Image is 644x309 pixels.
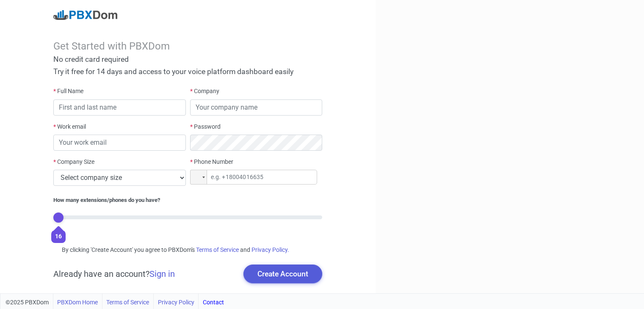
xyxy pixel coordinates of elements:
span: No credit card required Try it free for 14 days and access to your voice platform dashboard easily [53,55,293,76]
div: By clicking 'Create Account' you agree to PBXDom's and [53,246,322,254]
span: 16 [55,233,62,240]
a: Terms of Service [196,246,239,253]
input: e.g. +18004016635 [190,170,317,185]
a: Sign in [149,269,175,279]
input: Your work email [53,135,186,151]
a: Privacy Policy. [252,246,289,253]
h5: Already have an account? [53,269,175,279]
button: Create Account [243,265,322,283]
input: Your company name [190,99,323,116]
label: Work email [53,122,86,131]
label: Password [190,122,221,131]
div: How many extensions/phones do you have? [53,196,322,204]
input: First and last name [53,99,186,116]
label: Full Name [53,87,83,96]
label: Company [190,87,219,96]
label: Company Size [53,157,94,166]
div: Get Started with PBXDom [53,40,322,52]
label: Phone Number [190,157,233,166]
